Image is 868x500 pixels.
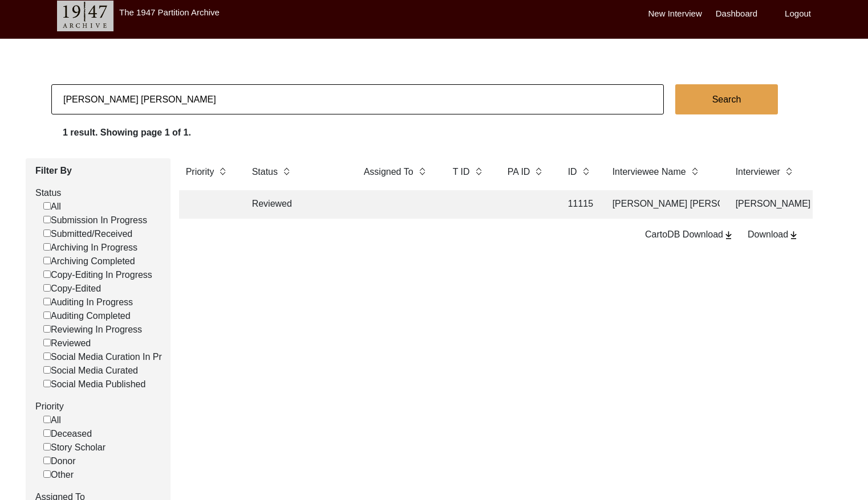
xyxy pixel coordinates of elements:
label: Status [35,186,162,200]
input: Submission In Progress [43,216,51,223]
label: PA ID [508,165,530,179]
img: sort-button.png [218,165,226,178]
label: Interviewer [736,165,780,179]
label: Priority [35,400,162,413]
label: Social Media Curated [43,364,138,378]
input: Social Media Curation In Progress [43,353,51,360]
td: 11115 [561,190,597,219]
label: T ID [453,165,470,179]
label: Copy-Edited [43,282,101,296]
label: Other [43,468,74,482]
input: Auditing Completed [43,312,51,319]
img: sort-button.png [691,165,699,178]
label: Assigned To [364,165,413,179]
label: Reviewed [43,337,91,350]
div: Download [748,228,799,241]
td: Reviewed [245,190,348,219]
input: Story Scholar [43,443,51,450]
input: Submitted/Received [43,229,51,237]
label: Auditing In Progress [43,296,133,309]
img: sort-button.png [785,165,793,178]
label: The 1947 Partition Archive [119,7,220,17]
label: Story Scholar [43,441,106,454]
input: Deceased [43,429,51,437]
input: Other [43,470,51,478]
label: Submission In Progress [43,214,147,227]
label: Archiving In Progress [43,241,137,255]
img: sort-button.png [534,165,542,178]
label: ID [568,165,577,179]
img: sort-button.png [474,165,482,178]
label: Submitted/Received [43,227,132,241]
input: All [43,202,51,210]
label: Auditing Completed [43,309,131,323]
label: Interviewee Name [613,165,686,179]
label: Filter By [35,164,162,178]
label: Dashboard [716,7,757,21]
img: download-button.png [788,230,799,240]
label: Logout [785,7,811,21]
input: Archiving Completed [43,257,51,264]
img: sort-button.png [282,165,290,178]
input: All [43,416,51,423]
label: All [43,200,61,214]
input: Copy-Editing In Progress [43,271,51,278]
input: Social Media Curated [43,366,51,374]
label: All [43,413,61,427]
input: Auditing In Progress [43,298,51,305]
input: Search... [51,84,664,114]
label: Status [252,165,278,179]
label: 1 result. Showing page 1 of 1. [63,126,191,140]
label: Archiving Completed [43,255,135,268]
label: New Interview [648,7,702,21]
input: Reviewed [43,339,51,346]
img: download-button.png [723,230,734,240]
label: Social Media Published [43,378,145,391]
img: sort-button.png [582,165,590,178]
label: Donor [43,454,76,468]
label: Copy-Editing In Progress [43,268,152,282]
img: header-logo.png [57,1,113,31]
td: [PERSON_NAME] [PERSON_NAME] [606,190,720,219]
label: Priority [186,165,214,179]
input: Donor [43,457,51,464]
input: Social Media Published [43,380,51,387]
img: sort-button.png [418,165,426,178]
input: Copy-Edited [43,284,51,292]
input: Reviewing In Progress [43,325,51,333]
label: Deceased [43,427,92,441]
label: Reviewing In Progress [43,323,142,337]
label: Social Media Curation In Progress [43,350,189,364]
div: CartoDB Download [645,228,734,241]
input: Archiving In Progress [43,243,51,251]
button: Search [675,84,778,114]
